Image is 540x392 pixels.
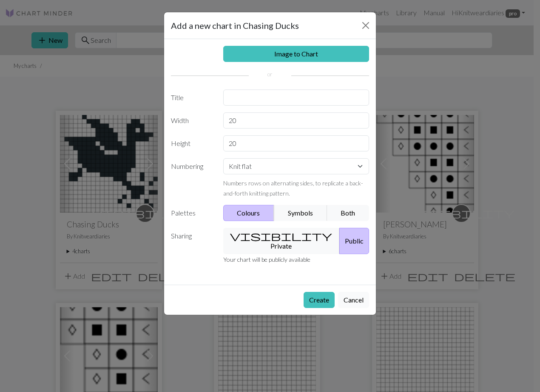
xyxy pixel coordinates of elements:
button: Cancel [338,292,369,308]
button: Create [304,292,335,308]
small: Your chart will be publicly available [223,256,310,263]
button: Both [327,205,369,221]
a: Image to Chart [223,46,369,62]
span: visibility [230,230,332,242]
h5: Add a new chart in Chasing Ducks [171,19,299,32]
label: Sharing [166,228,218,254]
label: Title [166,90,218,106]
button: Private [223,228,340,254]
label: Width [166,112,218,129]
label: Height [166,135,218,151]
button: Symbols [274,205,327,221]
button: Public [339,228,369,254]
label: Numbering [166,158,218,198]
label: Palettes [166,205,218,221]
button: Colours [223,205,275,221]
button: Close [359,19,372,32]
small: Numbers rows on alternating sides, to replicate a back-and-forth knitting pattern. [223,179,363,197]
